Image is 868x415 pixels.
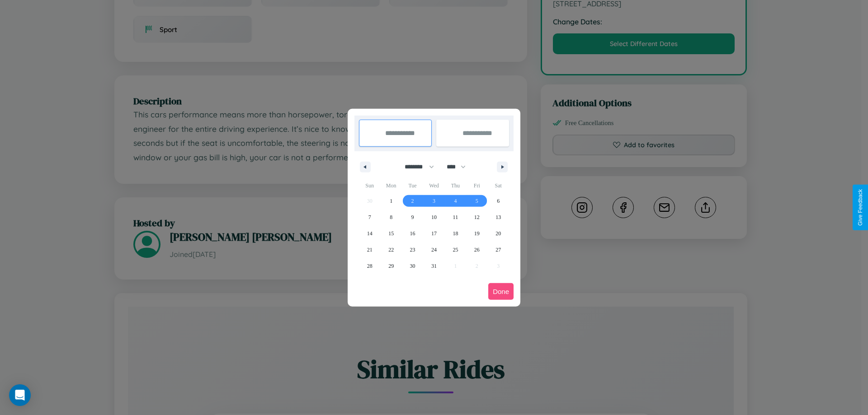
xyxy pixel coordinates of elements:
[423,193,444,209] button: 3
[488,209,509,225] button: 13
[402,193,423,209] button: 2
[411,209,414,225] span: 9
[431,258,437,274] span: 31
[431,209,437,225] span: 10
[495,242,501,258] span: 27
[367,225,373,242] span: 14
[402,178,423,193] span: Tue
[433,193,435,209] span: 3
[367,242,373,258] span: 21
[423,178,444,193] span: Wed
[488,193,509,209] button: 6
[476,193,478,209] span: 5
[474,225,480,242] span: 19
[388,242,394,258] span: 22
[410,242,415,258] span: 23
[466,242,487,258] button: 26
[466,225,487,242] button: 19
[367,258,373,274] span: 28
[423,242,444,258] button: 24
[411,193,414,209] span: 2
[380,258,401,274] button: 29
[9,384,31,406] div: Open Intercom Messenger
[380,225,401,242] button: 15
[474,242,480,258] span: 26
[359,178,380,193] span: Sun
[466,209,487,225] button: 12
[454,193,457,209] span: 4
[488,283,514,300] button: Done
[380,209,401,225] button: 8
[445,178,466,193] span: Thu
[359,258,380,274] button: 28
[474,209,480,225] span: 12
[390,193,392,209] span: 1
[495,225,501,242] span: 20
[453,242,458,258] span: 25
[402,209,423,225] button: 9
[390,209,392,225] span: 8
[431,225,437,242] span: 17
[402,258,423,274] button: 30
[488,178,509,193] span: Sat
[466,193,487,209] button: 5
[380,178,401,193] span: Mon
[423,258,444,274] button: 31
[380,242,401,258] button: 22
[495,209,501,225] span: 13
[453,225,458,242] span: 18
[402,225,423,242] button: 16
[445,209,466,225] button: 11
[466,178,487,193] span: Fri
[497,193,500,209] span: 6
[380,193,401,209] button: 1
[445,242,466,258] button: 25
[359,225,380,242] button: 14
[402,242,423,258] button: 23
[359,242,380,258] button: 21
[431,242,437,258] span: 24
[368,209,371,225] span: 7
[410,258,415,274] span: 30
[423,209,444,225] button: 10
[445,225,466,242] button: 18
[488,242,509,258] button: 27
[445,193,466,209] button: 4
[488,225,509,242] button: 20
[857,189,863,226] div: Give Feedback
[423,225,444,242] button: 17
[359,209,380,225] button: 7
[388,225,394,242] span: 15
[453,209,458,225] span: 11
[388,258,394,274] span: 29
[410,225,415,242] span: 16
